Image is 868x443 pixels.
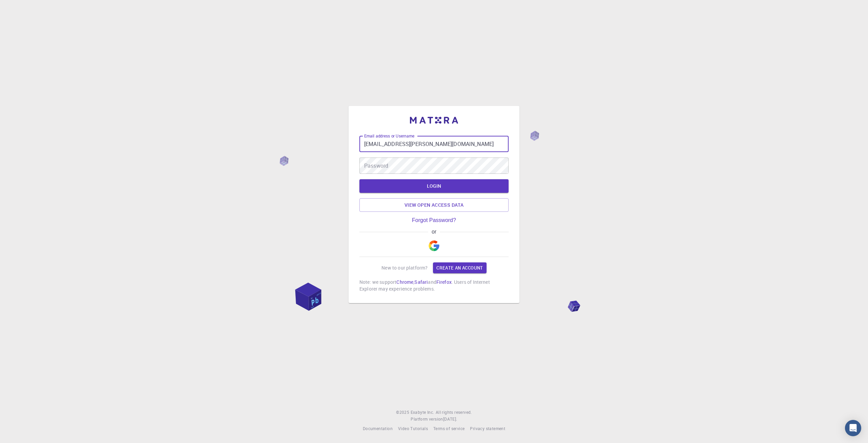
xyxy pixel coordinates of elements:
[359,279,509,292] p: Note: we support , and . Users of Internet Explorer may experience problems.
[433,426,465,431] span: Terms of service
[429,240,439,251] img: Google
[443,416,457,422] span: [DATE] .
[433,425,465,432] a: Terms of service
[414,279,428,285] a: Safari
[470,425,505,432] a: Privacy statement
[470,426,505,431] span: Privacy statement
[359,198,509,212] a: View open access data
[443,416,457,423] a: [DATE].
[396,409,410,416] span: © 2025
[398,425,428,432] a: Video Tutorials
[428,229,439,235] span: or
[396,279,413,285] a: Chrome
[433,262,486,273] a: Create an account
[363,425,393,432] a: Documentation
[381,264,428,271] p: New to our platform?
[412,217,456,223] a: Forgot Password?
[411,409,434,416] a: Exabyte Inc.
[436,409,472,416] span: All rights reserved.
[411,409,434,415] span: Exabyte Inc.
[364,133,414,139] label: Email address or Username
[411,416,443,423] span: Platform version
[359,179,509,193] button: LOGIN
[436,279,452,285] a: Firefox
[363,426,393,431] span: Documentation
[845,420,861,436] div: Open Intercom Messenger
[398,426,428,431] span: Video Tutorials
